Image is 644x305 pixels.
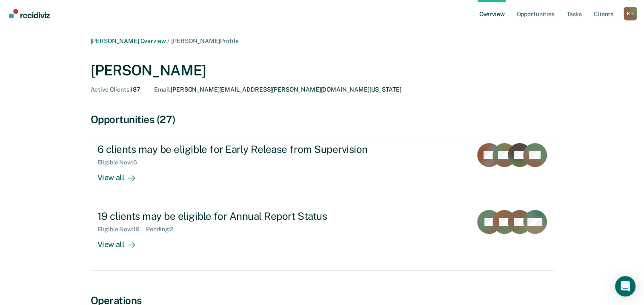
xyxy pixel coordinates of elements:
div: 19 clients may be eligible for Annual Report Status [97,210,396,222]
span: / [166,37,171,44]
div: K H [624,7,637,20]
img: Recidiviz [9,9,50,18]
div: Open Intercom Messenger [615,276,635,296]
span: Email : [154,86,171,93]
button: Profile dropdown button [624,7,637,20]
div: 6 clients may be eligible for Early Release from Supervision [97,143,396,155]
div: Eligible Now : 6 [97,159,144,166]
div: Eligible Now : 19 [97,226,146,233]
a: [PERSON_NAME] Overview [91,37,166,44]
div: [PERSON_NAME][EMAIL_ADDRESS][PERSON_NAME][DOMAIN_NAME][US_STATE] [154,86,401,93]
div: Pending : 2 [146,226,180,233]
div: 187 [91,86,141,93]
div: Opportunities (27) [91,113,554,126]
a: 6 clients may be eligible for Early Release from SupervisionEligible Now:6View all [91,136,554,203]
a: 19 clients may be eligible for Annual Report StatusEligible Now:19Pending:2View all [91,203,554,270]
div: View all [97,166,145,183]
span: Active Clients : [91,86,131,93]
div: [PERSON_NAME] [91,62,554,79]
span: [PERSON_NAME] Profile [171,37,238,44]
div: View all [97,233,145,250]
